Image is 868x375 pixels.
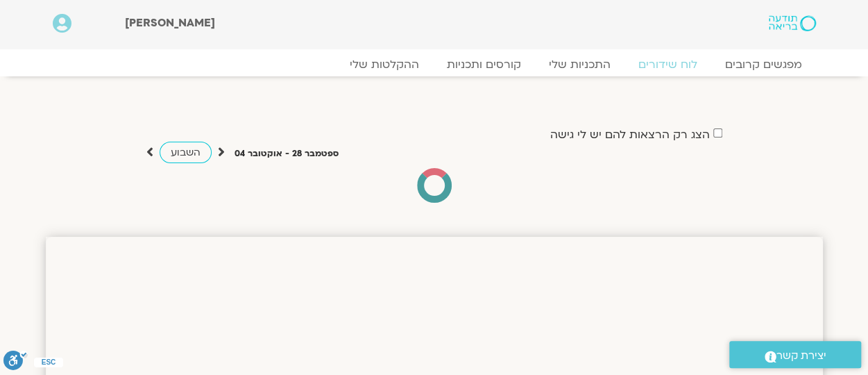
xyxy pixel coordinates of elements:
span: [PERSON_NAME] [125,15,215,31]
a: יצירת קשר [729,341,861,368]
a: ההקלטות שלי [336,58,433,72]
nav: Menu [53,58,816,72]
span: השבוע [171,146,201,159]
a: השבוע [160,142,212,163]
a: לוח שידורים [624,58,711,72]
span: יצירת קשר [776,347,826,365]
label: הצג רק הרצאות להם יש לי גישה [550,128,710,141]
a: התכניות שלי [535,58,624,72]
p: ספטמבר 28 - אוקטובר 04 [235,147,339,161]
a: קורסים ותכניות [433,58,535,72]
a: מפגשים קרובים [711,58,816,72]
